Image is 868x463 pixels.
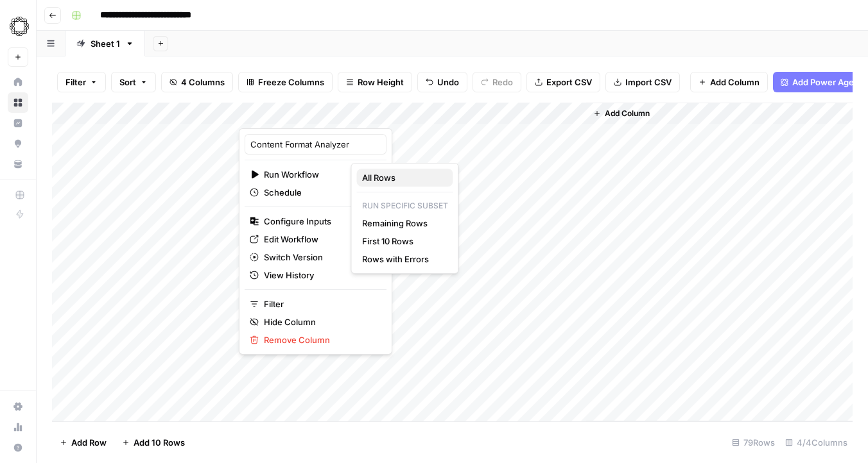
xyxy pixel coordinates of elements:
[605,108,650,119] span: Add Column
[588,105,655,122] button: Add Column
[362,235,443,248] span: First 10 Rows
[362,217,443,230] span: Remaining Rows
[264,168,363,181] span: Run Workflow
[362,253,443,265] span: Rows with Errors
[357,198,453,214] p: Run Specific Subset
[362,171,443,184] span: All Rows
